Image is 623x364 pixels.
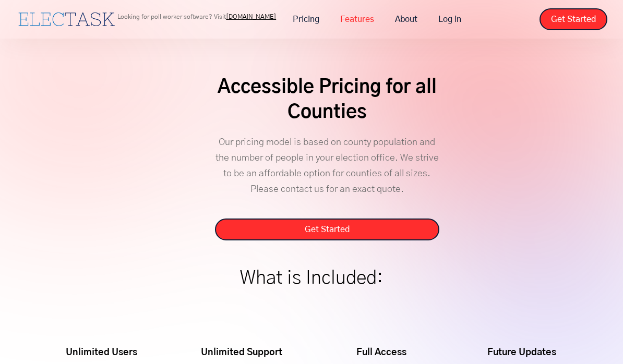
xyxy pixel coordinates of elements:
a: Get Started [540,8,607,30]
h4: Future Updates [487,347,556,359]
h1: What is Included: [240,269,383,287]
a: Log in [428,8,472,30]
a: Get Started [215,219,439,240]
a: About [385,8,428,30]
h4: Full Access [356,347,406,359]
h4: Unlimited Users [66,347,137,359]
a: home [16,10,117,29]
h2: Accessible Pricing for all Counties [215,75,439,125]
a: Features [330,8,385,30]
a: [DOMAIN_NAME] [226,14,276,20]
p: Our pricing model is based on county population and the number of people in your election office.... [215,135,439,213]
p: Looking for poll worker software? Visit [117,14,276,20]
h4: Unlimited Support [201,347,282,359]
a: Pricing [282,8,330,30]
